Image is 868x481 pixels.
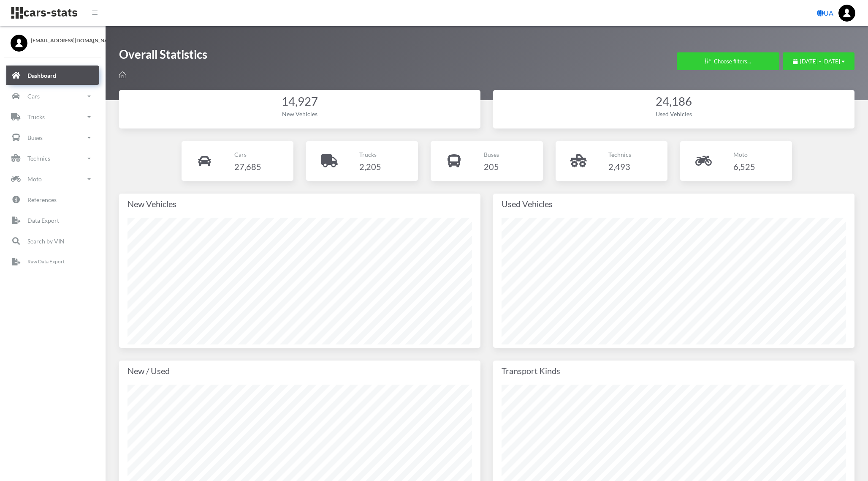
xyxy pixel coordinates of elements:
[27,70,56,81] p: Dashboard
[800,58,840,65] span: [DATE] - [DATE]
[6,128,99,148] a: Buses
[484,149,499,160] p: Buses
[502,197,846,210] div: Used Vehicles
[814,5,837,22] a: UA
[27,174,42,184] p: Moto
[484,160,499,173] h4: 205
[119,46,207,66] h1: Overall Statistics
[11,35,95,44] a: [EMAIL_ADDRESS][DOMAIN_NAME]
[6,211,99,230] a: Data Export
[783,52,854,70] button: [DATE] - [DATE]
[27,194,57,205] p: References
[27,112,45,122] p: Trucks
[27,215,59,226] p: Data Export
[27,91,40,101] p: Cars
[6,149,99,168] a: Technics
[6,232,99,251] a: Search by VIN
[234,149,261,160] p: Cars
[127,197,472,210] div: New Vehicles
[733,149,755,160] p: Moto
[359,149,381,160] p: Trucks
[6,252,99,272] a: Raw Data Export
[31,37,95,44] span: [EMAIL_ADDRESS][DOMAIN_NAME]
[6,190,99,210] a: References
[27,153,50,164] p: Technics
[6,107,99,127] a: Trucks
[234,160,261,173] h4: 27,685
[359,160,381,173] h4: 2,205
[127,93,472,110] div: 14,927
[6,66,99,85] a: Dashboard
[502,93,846,110] div: 24,186
[6,169,99,189] a: Moto
[733,160,755,173] h4: 6,525
[27,236,65,246] p: Search by VIN
[677,52,779,70] button: Choose filters...
[11,6,78,19] img: navbar brand
[608,160,631,173] h4: 2,493
[127,364,472,377] div: New / Used
[608,149,631,160] p: Technics
[502,364,846,377] div: Transport Kinds
[27,257,65,267] p: Raw Data Export
[502,109,846,118] div: Used Vehicles
[27,132,43,143] p: Buses
[6,87,99,106] a: Cars
[127,109,472,118] div: New Vehicles
[838,5,855,22] img: ...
